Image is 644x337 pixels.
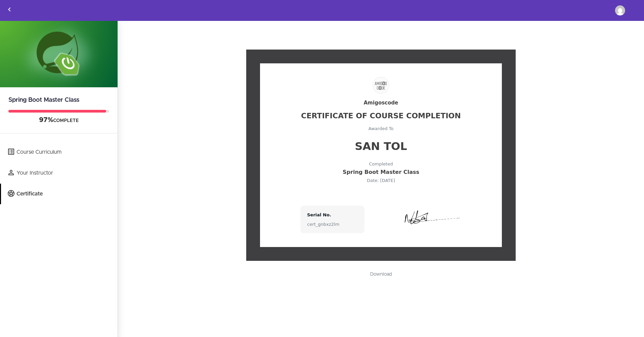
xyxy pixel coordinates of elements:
div: Completed [273,162,488,166]
a: Your Instructor [1,163,118,183]
div: Serial No. [307,213,358,217]
img: KNsowPs5QlC7b07Y7miL_amigoscode.png [373,77,389,94]
div: San Tol [273,141,488,152]
div: Amigoscode [273,100,488,105]
svg: Back to courses [5,5,13,13]
span: 97% [39,117,53,123]
img: 4mpCvaiWTVuTzUB7b5sF_signature.png [394,206,461,233]
a: Download [363,269,398,280]
div: COMPLETE [8,116,109,125]
div: Date: [DATE] [273,178,488,183]
a: Back to courses [0,0,19,20]
div: Awarded To [273,126,488,131]
div: cert_gnbxz2lm [307,222,358,226]
a: Certificate [1,184,118,204]
a: Course Curriculum [1,142,118,162]
img: upglearn@gmail.com [615,5,625,16]
div: Spring Boot Master Class [273,170,488,175]
div: Certificate Of Course Completion [273,112,488,120]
